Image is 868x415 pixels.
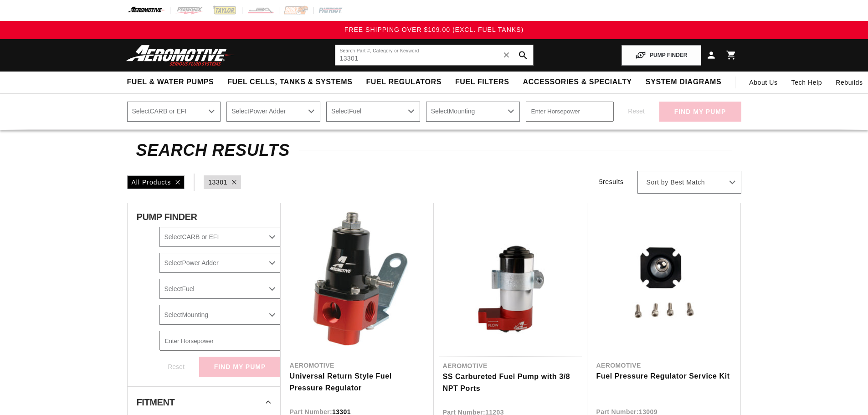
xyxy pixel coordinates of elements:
[647,178,668,187] span: Sort by
[159,253,281,273] select: Power Adder
[326,102,420,122] select: Fuel
[749,79,777,86] span: About Us
[127,102,221,122] select: CARB or EFI
[120,72,221,93] summary: Fuel & Water Pumps
[523,77,632,87] span: Accessories & Specialty
[344,26,524,33] span: FREE SHIPPING OVER $109.00 (EXCL. FUEL TANKS)
[159,331,281,351] input: Enter Horsepower
[526,102,614,122] input: Enter Horsepower
[785,72,829,93] summary: Tech Help
[426,102,520,122] select: Mounting
[443,371,578,394] a: SS Carbureted Fuel Pump with 3/8 NPT Ports
[137,212,197,221] span: PUMP FINDER
[791,77,822,87] span: Tech Help
[455,77,509,87] span: Fuel Filters
[596,370,731,382] a: Fuel Pressure Regulator Service Kit
[516,72,639,93] summary: Accessories & Specialty
[290,370,425,394] a: Universal Return Style Fuel Pressure Regulator
[159,279,281,299] select: Fuel
[137,398,175,407] span: Fitment
[503,48,511,62] span: ✕
[513,45,533,65] button: search button
[226,102,320,122] select: Power Adder
[742,72,784,93] a: About Us
[136,143,732,158] h2: Search Results
[335,45,533,65] input: Search by Part Number, Category or Keyword
[159,227,281,247] select: CARB or EFI
[599,178,624,185] span: 5 results
[637,171,741,194] select: Sort by
[646,77,721,87] span: System Diagrams
[127,77,214,87] span: Fuel & Water Pumps
[159,305,281,325] select: Mounting
[366,77,441,87] span: Fuel Regulators
[123,45,237,66] img: Aeromotive
[448,72,516,93] summary: Fuel Filters
[227,77,352,87] span: Fuel Cells, Tanks & Systems
[621,45,701,66] button: PUMP FINDER
[127,175,185,189] div: All Products
[836,77,863,87] span: Rebuilds
[639,72,728,93] summary: System Diagrams
[208,177,227,187] a: 13301
[359,72,448,93] summary: Fuel Regulators
[221,72,359,93] summary: Fuel Cells, Tanks & Systems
